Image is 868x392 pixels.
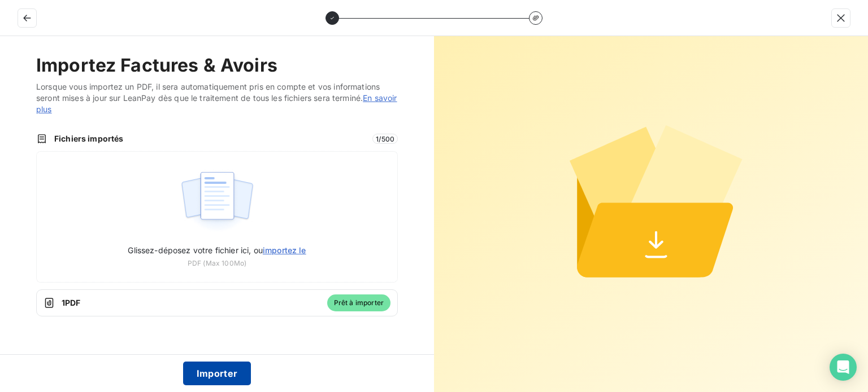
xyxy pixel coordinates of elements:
span: 1 / 500 [372,134,398,144]
span: Prêt à importer [327,294,390,311]
div: Open Intercom Messenger [830,354,857,381]
h2: Importez Factures & Avoirs [36,54,398,77]
span: Fichiers importés [54,133,366,144]
img: illustration [180,165,255,237]
span: Glissez-déposez votre fichier ici, ou [128,245,306,255]
button: Importer [183,362,251,385]
span: 1 PDF [62,297,320,309]
span: PDF (Max 100Mo) [188,258,246,268]
span: importez le [263,245,306,255]
span: Lorsque vous importez un PDF, il sera automatiquement pris en compte et vos informations seront m... [36,81,398,115]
